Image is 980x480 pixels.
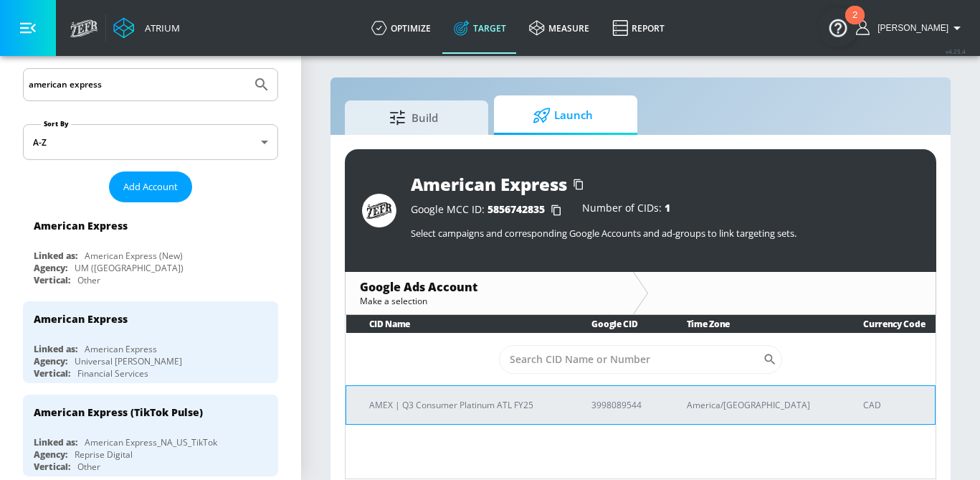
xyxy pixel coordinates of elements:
[23,208,278,290] div: American ExpressLinked as:American Express (New)Agency:UM ([GEOGRAPHIC_DATA])Vertical:Other
[246,69,277,100] button: Submit Search
[411,172,567,196] div: American Express
[411,227,919,240] p: Select campaigns and corresponding Google Accounts and ad-groups to link targeting sets.
[360,279,619,295] div: Google Ads Account
[34,405,203,419] div: American Express (TikTok Pulse)
[34,436,77,448] div: Linked as:
[75,355,182,367] div: Universal [PERSON_NAME]
[601,2,676,54] a: Report
[34,250,77,262] div: Linked as:
[872,23,948,33] span: login as: sammy.houle@zefr.com
[113,17,180,39] a: Atrium
[75,262,184,274] div: UM ([GEOGRAPHIC_DATA])
[687,397,829,413] p: America/[GEOGRAPHIC_DATA]
[34,219,128,232] div: American Express
[77,367,148,380] div: Financial Services
[77,461,100,473] div: Other
[863,397,923,413] p: CAD
[85,343,157,355] div: American Express
[23,301,278,383] div: American ExpressLinked as:American ExpressAgency:Universal [PERSON_NAME]Vertical:Financial Services
[856,19,966,37] button: [PERSON_NAME]
[840,315,935,333] th: Currency Code
[34,343,77,355] div: Linked as:
[139,22,180,34] div: Atrium
[591,397,652,413] p: 3998089544
[34,312,128,326] div: American Express
[123,179,178,195] span: Add Account
[23,395,278,476] div: American Express (TikTok Pulse)Linked as:American Express_NA_US_TikTokAgency:Reprise DigitalVerti...
[23,124,278,160] div: A-Z
[360,2,442,54] a: optimize
[665,201,670,215] span: 1
[411,203,568,217] div: Google MCC ID:
[582,203,670,217] div: Number of CIDs:
[34,262,67,274] div: Agency:
[75,448,133,461] div: Reprise Digital
[442,2,518,54] a: Target
[29,75,246,94] input: Search by name
[77,274,100,286] div: Other
[369,397,557,413] p: AMEX | Q3 Consumer Platinum ATL FY25
[34,355,67,367] div: Agency:
[499,345,763,374] input: Search CID Name or Number
[34,367,70,380] div: Vertical:
[85,250,183,262] div: American Express (New)
[360,295,619,307] div: Make a selection
[518,2,601,54] a: measure
[946,47,966,55] span: v 4.25.4
[34,448,67,461] div: Agency:
[508,98,617,133] span: Launch
[346,272,633,314] div: Google Ads AccountMake a selection
[664,315,841,333] th: Time Zone
[569,315,663,333] th: Google CID
[852,15,857,34] div: 2
[487,202,545,216] span: 5856742835
[41,119,72,128] label: Sort By
[34,274,70,286] div: Vertical:
[346,315,569,333] th: CID Name
[359,100,468,135] span: Build
[34,461,70,473] div: Vertical:
[818,7,858,47] button: Open Resource Center, 2 new notifications
[499,345,782,374] div: Search CID Name or Number
[85,436,217,448] div: American Express_NA_US_TikTok
[109,171,192,202] button: Add Account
